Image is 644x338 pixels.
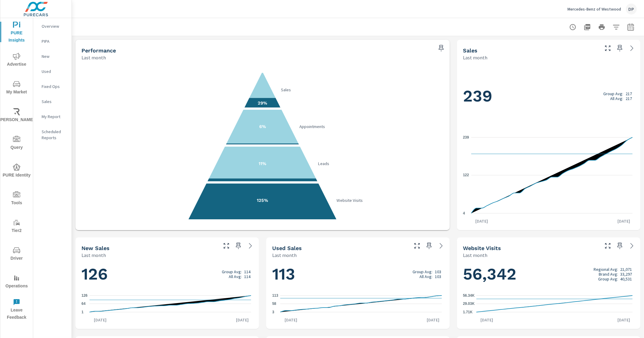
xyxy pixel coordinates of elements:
[272,293,278,298] text: 113
[33,67,72,76] div: Used
[603,43,613,53] button: Make Fullscreen
[615,43,625,53] span: Save this to your personalized report
[33,52,72,61] div: New
[463,264,634,284] h1: 56,342
[2,219,31,234] span: Tier2
[258,100,267,106] text: 29%
[272,252,297,259] p: Last month
[424,241,434,251] span: Save this to your personalized report
[229,274,242,279] p: All Avg:
[0,18,33,323] div: nav menu
[603,91,623,96] p: Group Avg:
[613,317,634,323] p: [DATE]
[2,274,31,290] span: Operations
[33,22,72,31] div: Overview
[81,54,106,61] p: Last month
[620,272,632,277] p: 33,297
[81,310,84,314] text: 1
[318,161,330,166] text: Leads
[463,252,487,259] p: Last month
[627,241,637,251] a: See more details in report
[272,310,274,314] text: 3
[81,302,86,306] text: 64
[33,112,72,121] div: My Report
[581,21,593,33] button: "Export Report to PDF"
[81,264,253,284] h1: 126
[567,6,621,12] p: Mercedes-Benz of Westwood
[259,124,266,129] text: 6%
[81,47,116,54] h5: Performance
[463,54,487,61] p: Last month
[222,269,242,274] p: Group Avg:
[625,21,637,33] button: Select Date Range
[412,241,422,251] button: Make Fullscreen
[419,274,432,279] p: All Avg:
[42,23,67,29] p: Overview
[463,86,634,106] h1: 239
[232,317,253,323] p: [DATE]
[626,96,632,101] p: 217
[259,161,266,166] text: 11%
[603,241,613,251] button: Make Fullscreen
[33,97,72,106] div: Sales
[257,198,268,203] text: 125%
[42,38,67,44] p: PIPA
[463,173,469,177] text: 122
[463,47,477,54] h5: Sales
[599,272,618,277] p: Brand Avg:
[626,4,637,14] div: DP
[620,267,632,272] p: 21,071
[613,218,634,224] p: [DATE]
[81,252,106,259] p: Last month
[435,269,441,274] p: 103
[81,293,88,298] text: 126
[281,87,291,92] text: Sales
[610,96,623,101] p: All Avg:
[244,269,250,274] p: 114
[2,53,31,68] span: Advertise
[610,21,622,33] button: Apply Filters
[615,241,625,251] span: Save this to your personalized report
[2,21,31,44] span: PURE Insights
[598,277,618,281] p: Group Avg:
[477,317,498,323] p: [DATE]
[463,310,473,314] text: 1.71K
[42,114,67,120] p: My Report
[272,245,302,251] h5: Used Sales
[2,247,31,262] span: Driver
[280,317,301,323] p: [DATE]
[463,211,465,215] text: 4
[627,43,637,53] a: See more details in report
[620,277,632,281] p: 40,531
[42,99,67,105] p: Sales
[336,198,363,203] text: Website Visits
[463,302,475,306] text: 29.03K
[2,191,31,207] span: Tools
[300,124,325,129] text: Appointments
[42,68,67,74] p: Used
[436,241,446,251] a: See more details in report
[2,136,31,151] span: Query
[33,127,72,142] div: Scheduled Reports
[463,135,469,139] text: 239
[222,241,231,251] button: Make Fullscreen
[463,245,501,251] h5: Website Visits
[2,164,31,179] span: PURE Identity
[246,241,255,251] a: See more details in report
[2,80,31,96] span: My Market
[2,108,31,124] span: [PERSON_NAME]
[42,53,67,59] p: New
[436,43,446,53] span: Save this to your personalized report
[244,274,250,279] p: 114
[42,83,67,89] p: Fixed Ops
[463,293,475,298] text: 56.34K
[234,241,243,251] span: Save this to your personalized report
[2,299,31,321] span: Leave Feedback
[42,129,67,141] p: Scheduled Reports
[81,245,110,251] h5: New Sales
[422,317,444,323] p: [DATE]
[272,264,444,284] h1: 113
[435,274,441,279] p: 103
[413,269,432,274] p: Group Avg:
[90,317,111,323] p: [DATE]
